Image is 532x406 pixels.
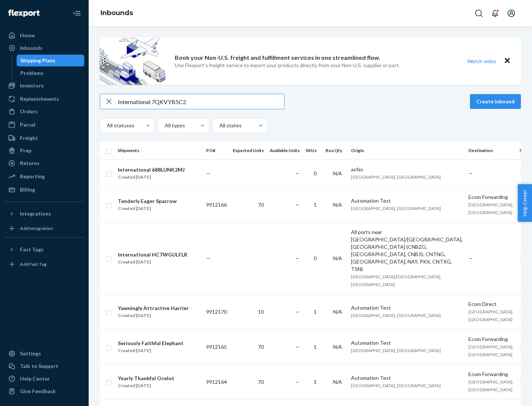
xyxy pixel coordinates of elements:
span: [GEOGRAPHIC_DATA], [GEOGRAPHIC_DATA] [351,348,441,353]
div: Problems [20,69,44,77]
div: Help Center [20,375,50,382]
span: — [295,344,300,350]
span: N/A [333,255,342,261]
a: Settings [4,348,84,359]
span: 1 [314,202,317,208]
p: Book your Non-U.S. freight and fulfillment services in one streamlined flow. [175,54,380,62]
div: Yearly Thankful Ocelot [118,375,174,382]
img: Flexport logo [8,10,40,17]
a: Prep [4,145,84,156]
div: Automation Test [351,197,463,204]
div: Give Feedback [20,388,56,395]
a: Parcel [4,119,84,131]
button: Open Search Box [471,6,486,21]
span: N/A [333,309,342,315]
a: Shipping Plans [17,55,85,66]
span: 70 [258,202,264,208]
span: [GEOGRAPHIC_DATA], [GEOGRAPHIC_DATA] [468,202,514,215]
span: — [468,170,473,176]
div: International HC7WGULFLR [118,251,187,258]
th: PO# [203,142,230,159]
div: Settings [20,350,41,357]
button: Close Navigation [69,6,84,21]
button: Create inbound [470,94,521,109]
div: Billing [20,186,35,193]
a: Add Integration [4,223,84,234]
div: Created [DATE] [118,382,174,389]
a: Add Fast Tag [4,258,84,270]
td: 9912164 [203,364,230,399]
div: Created [DATE] [118,205,177,212]
span: 70 [258,379,264,385]
button: Give Feedback [4,385,84,397]
div: Orders [20,108,38,115]
span: 0 [314,170,317,176]
div: Integrations [20,210,51,217]
div: Created [DATE] [118,173,185,181]
td: 9912166 [203,187,230,222]
button: Watch video [463,56,501,66]
button: Open notifications [488,6,502,21]
span: — [295,170,300,176]
div: Yawningly Attractive Harrier [118,304,189,312]
button: Close [502,56,512,66]
div: Add Integration [20,225,53,231]
span: [GEOGRAPHIC_DATA], [GEOGRAPHIC_DATA] [351,313,441,318]
input: All states [219,122,219,129]
span: 1 [314,344,317,350]
div: Reporting [20,173,45,180]
div: Created [DATE] [118,312,189,319]
th: SKUs [303,142,323,159]
a: Help Center [4,373,84,385]
th: Destination [465,142,516,159]
th: Available Units [267,142,303,159]
div: Seriously Faithful Elephant [118,340,184,347]
span: [GEOGRAPHIC_DATA], [GEOGRAPHIC_DATA] [468,344,514,357]
div: Shipping Plans [20,57,55,64]
div: Tenderly Eager Sparrow [118,197,177,205]
th: Box Qty [323,142,348,159]
a: Home [4,30,84,41]
span: [GEOGRAPHIC_DATA], [GEOGRAPHIC_DATA] [351,206,441,211]
div: Inbounds [20,44,42,52]
span: — [468,255,473,261]
th: Shipments [115,142,203,159]
span: 70 [258,344,264,350]
div: Fast Tags [20,246,44,253]
div: Created [DATE] [118,258,187,266]
button: Help Center [518,184,532,222]
span: 1 [314,309,317,315]
a: Reporting [4,171,84,182]
input: All types [164,122,165,129]
div: Ecom Forwarding [468,336,514,343]
div: Ecom Direct [468,300,514,308]
div: Automation Test [351,304,463,312]
a: Freight [4,132,84,144]
span: 1 [314,379,317,385]
span: N/A [333,344,342,350]
button: Integrations [4,208,84,220]
td: 9912170 [203,294,230,329]
div: All ports near [GEOGRAPHIC_DATA]/[GEOGRAPHIC_DATA], [GEOGRAPHIC_DATA] (CNBZG, [GEOGRAPHIC_DATA], ... [351,228,463,273]
button: Fast Tags [4,244,84,255]
td: 9912165 [203,329,230,364]
span: [GEOGRAPHIC_DATA], [GEOGRAPHIC_DATA] [468,379,514,392]
span: N/A [333,170,342,176]
div: Created [DATE] [118,347,184,354]
span: — [295,309,300,315]
span: — [206,170,211,176]
div: Prep [20,147,31,154]
span: 0 [314,255,317,261]
span: — [206,255,211,261]
span: [GEOGRAPHIC_DATA], [GEOGRAPHIC_DATA] [351,383,441,388]
div: Automation Test [351,374,463,382]
a: Inbounds [4,42,84,54]
a: Replenishments [4,93,84,105]
div: Freight [20,134,38,142]
span: — [295,379,300,385]
a: Talk to Support [4,360,84,372]
div: Talk to Support [20,362,58,370]
input: All statuses [106,122,107,129]
div: Automation Test [351,339,463,347]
